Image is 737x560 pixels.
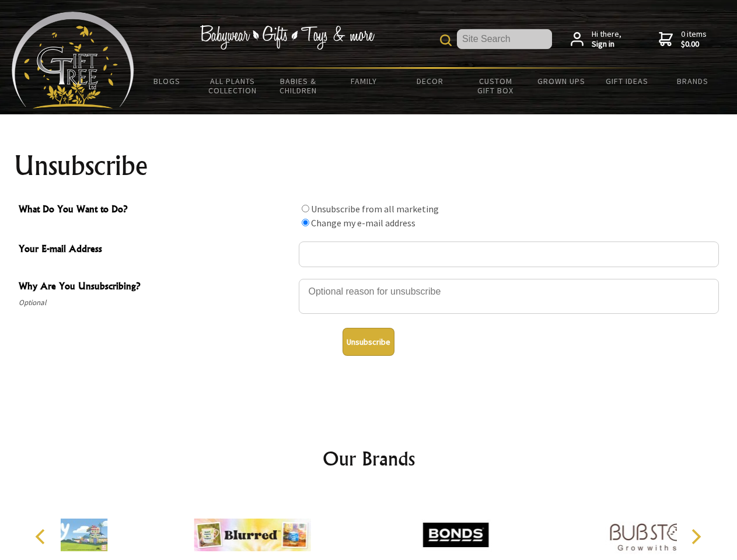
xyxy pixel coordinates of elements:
[592,29,621,50] span: Hi there,
[311,217,415,229] label: Change my e-mail address
[594,69,660,93] a: Gift Ideas
[311,203,439,215] label: Unsubscribe from all marketing
[23,444,714,473] h2: Our Brands
[571,29,621,50] a: Hi there,Sign in
[14,152,724,180] h1: Unsubscribe
[592,39,621,50] strong: Sign in
[19,242,293,258] span: Your E-mail Address
[19,279,293,296] span: Why Are You Unsubscribing?
[343,328,394,356] button: Unsubscribe
[397,69,463,93] a: Decor
[660,69,726,93] a: Brands
[681,29,707,50] span: 0 items
[457,29,552,49] input: Site Search
[29,524,55,549] button: Previous
[299,242,719,267] input: Your E-mail Address
[331,69,397,93] a: Family
[19,296,293,310] span: Optional
[302,219,309,226] input: What Do You Want to Do?
[683,524,708,549] button: Next
[266,69,331,103] a: Babies & Children
[302,205,309,212] input: What Do You Want to Do?
[12,12,134,108] img: Babyware - Gifts - Toys and more...
[659,29,707,50] a: 0 items$0.00
[681,39,707,50] strong: $0.00
[528,69,594,93] a: Grown Ups
[200,69,266,103] a: All Plants Collection
[299,279,719,314] textarea: Why Are You Unsubscribing?
[19,202,293,219] span: What Do You Want to Do?
[463,69,529,103] a: Custom Gift Box
[134,69,200,93] a: BLOGS
[440,34,452,46] img: product search
[200,25,375,50] img: Babywear - Gifts - Toys & more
